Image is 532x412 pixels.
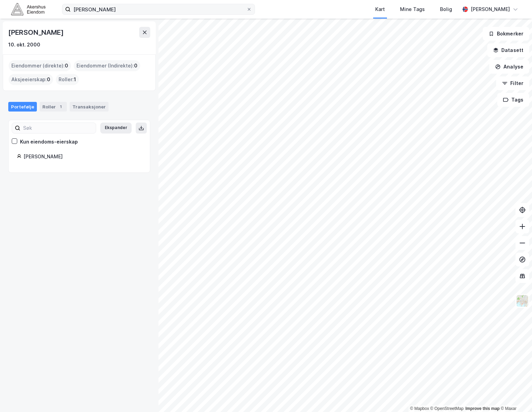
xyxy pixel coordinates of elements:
div: Portefølje [8,102,37,112]
div: Eiendommer (direkte) : [9,60,71,71]
input: Søk på adresse, matrikkel, gårdeiere, leietakere eller personer [71,4,246,14]
div: Roller : [56,74,79,85]
button: Ekspander [100,123,132,134]
input: Søk [20,123,96,133]
div: Kontrollprogram for chat [498,379,532,412]
a: Improve this map [465,406,500,411]
button: Analyse [489,60,529,74]
span: 1 [74,75,76,84]
div: [PERSON_NAME] [471,5,510,13]
div: [PERSON_NAME] [8,27,65,38]
iframe: Chat Widget [498,379,532,412]
img: akershus-eiendom-logo.9091f326c980b4bce74ccdd9f866810c.svg [11,3,45,15]
div: Eiendommer (Indirekte) : [74,60,140,71]
div: [PERSON_NAME] [23,152,142,161]
span: 0 [65,62,68,70]
button: Tags [497,93,529,107]
span: 0 [47,75,50,84]
div: Roller [40,102,67,112]
div: Aksjeeierskap : [9,74,53,85]
div: Mine Tags [400,5,425,13]
div: Kart [375,5,385,13]
a: OpenStreetMap [430,406,464,411]
div: 10. okt. 2000 [8,41,40,49]
img: Z [516,294,529,307]
span: 0 [134,62,137,70]
button: Datasett [487,43,529,57]
div: Kun eiendoms-eierskap [20,138,78,146]
button: Bokmerker [483,27,529,41]
div: Bolig [440,5,452,13]
div: Transaksjoner [70,102,109,112]
button: Filter [496,76,529,90]
div: 1 [57,103,64,110]
a: Mapbox [410,406,429,411]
